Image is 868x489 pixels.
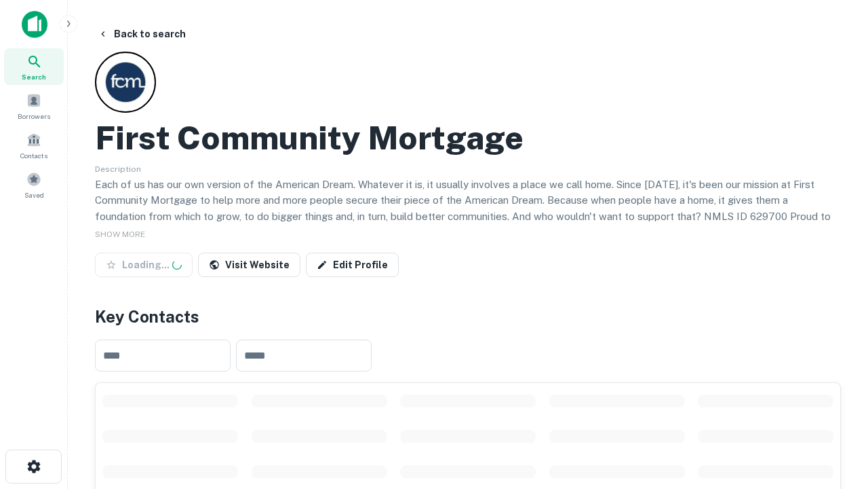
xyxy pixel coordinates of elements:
span: Search [22,71,46,82]
span: Contacts [20,150,47,161]
span: SHOW MORE [95,230,145,239]
a: Borrowers [4,88,64,124]
a: Saved [4,166,64,203]
h2: First Community Mortgage [95,118,524,158]
a: Search [4,48,64,85]
span: Saved [24,189,44,200]
a: Contacts [4,127,64,164]
h4: Key Contacts [95,304,841,329]
span: Borrowers [18,111,50,122]
img: capitalize-icon.png [22,11,47,38]
span: Description [95,164,141,174]
a: Edit Profile [306,253,399,277]
p: Each of us has our own version of the American Dream. Whatever it is, it usually involves a place... [95,177,841,240]
a: Visit Website [198,253,300,277]
button: Back to search [92,22,191,46]
iframe: Chat Widget [800,337,868,402]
